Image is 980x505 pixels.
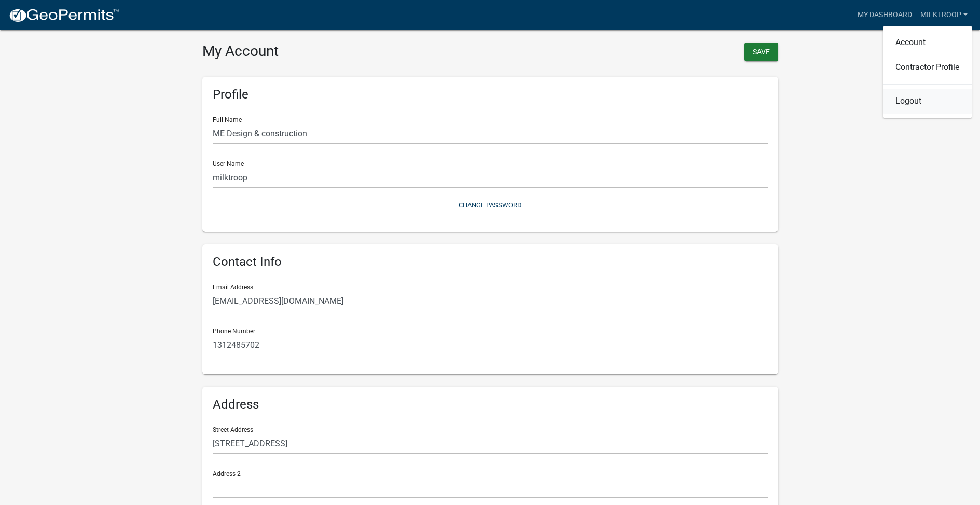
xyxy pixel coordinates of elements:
a: Account [883,30,972,55]
h6: Profile [213,87,768,102]
a: Logout [883,89,972,114]
h6: Contact Info [213,255,768,270]
div: milktroop [883,26,972,118]
button: Change Password [213,197,768,214]
h6: Address [213,397,768,412]
h3: My Account [202,43,482,60]
a: My Dashboard [853,5,916,25]
a: Contractor Profile [883,55,972,80]
a: milktroop [916,5,972,25]
button: Save [744,43,778,61]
